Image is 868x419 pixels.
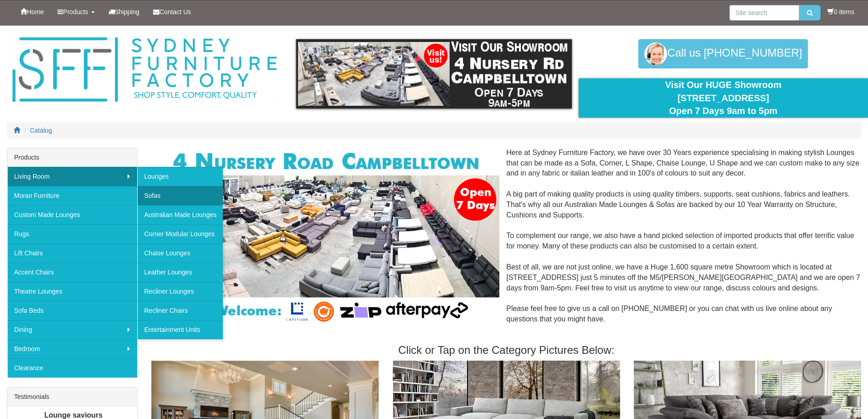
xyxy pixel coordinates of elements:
a: Living Room [7,167,137,186]
a: Leather Lounges [137,263,223,282]
img: Corner Modular Lounges [158,148,499,325]
a: Sofas [137,186,223,205]
a: Lift Chairs [7,243,137,263]
span: Products [63,8,88,16]
a: Dining [7,320,137,339]
input: Site search [729,5,799,21]
b: Lounge saviours [44,411,103,419]
a: Recliner Lounges [137,282,223,301]
a: Theatre Lounges [7,282,137,301]
a: Rugs [7,224,137,243]
img: showroom.gif [296,39,572,109]
span: Home [27,8,44,16]
a: Lounges [137,167,223,186]
a: Catalog [30,127,52,134]
a: Clearance [7,358,137,378]
div: Products [7,148,137,167]
a: Entertainment Units [137,320,223,339]
h3: Click or Tap on the Category Pictures Below: [151,344,861,356]
div: Here at Sydney Furniture Factory, we have over 30 Years experience specialising in making stylish... [151,148,861,335]
a: Custom Made Lounges [7,205,137,224]
a: Moran Furniture [7,186,137,205]
div: Testimonials [7,388,137,406]
a: Accent Chairs [7,263,137,282]
a: Chaise Lounges [137,243,223,263]
a: Products [51,0,101,23]
a: Recliner Chairs [137,301,223,320]
a: Shipping [102,0,147,23]
img: Sydney Furniture Factory [8,35,281,105]
a: Australian Made Lounges [137,205,223,224]
a: Bedroom [7,339,137,358]
a: Sofa Beds [7,301,137,320]
div: Visit Our HUGE Showroom [STREET_ADDRESS] Open 7 Days 9am to 5pm [586,78,861,118]
span: Contact Us [159,8,191,16]
li: 0 items [827,7,854,16]
a: Home [14,0,51,23]
a: Corner Modular Lounges [137,224,223,243]
a: Contact Us [146,0,198,23]
span: Shipping [115,8,140,16]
